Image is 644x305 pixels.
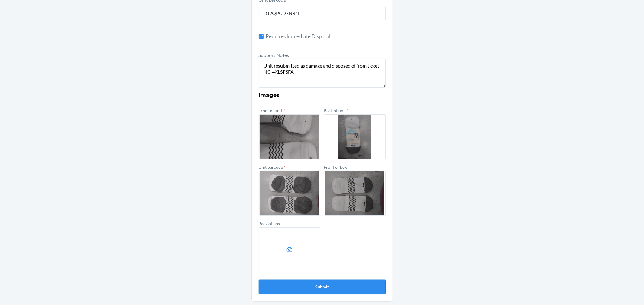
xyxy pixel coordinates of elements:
label: Front of box [324,165,347,170]
label: Front of unit [259,108,285,113]
label: Back of box [259,221,280,226]
label: Support Notes [259,52,289,58]
input: Requires Immediate Disposal [259,34,264,39]
label: Back of unit [324,108,349,113]
h3: Images [259,91,386,99]
span: Requires Immediate Disposal [266,33,386,40]
label: Unit barcode [259,165,286,170]
button: Submit [259,280,386,294]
